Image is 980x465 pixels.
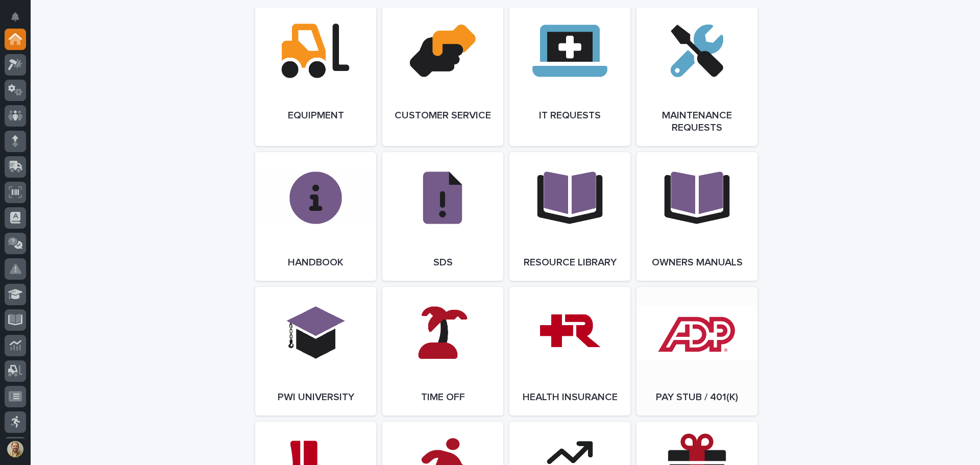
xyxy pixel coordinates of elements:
[636,5,757,146] a: Maintenance Requests
[13,12,26,29] div: Notifications
[255,287,376,415] a: PWI University
[509,152,630,281] a: Resource Library
[636,152,757,281] a: Owners Manuals
[255,5,376,146] a: Equipment
[5,6,26,28] button: Notifications
[636,287,757,415] a: Pay Stub / 401(k)
[509,5,630,146] a: IT Requests
[255,152,376,281] a: Handbook
[509,287,630,415] a: Health Insurance
[382,152,503,281] a: SDS
[382,287,503,415] a: Time Off
[5,438,26,460] button: users-avatar
[382,5,503,146] a: Customer Service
